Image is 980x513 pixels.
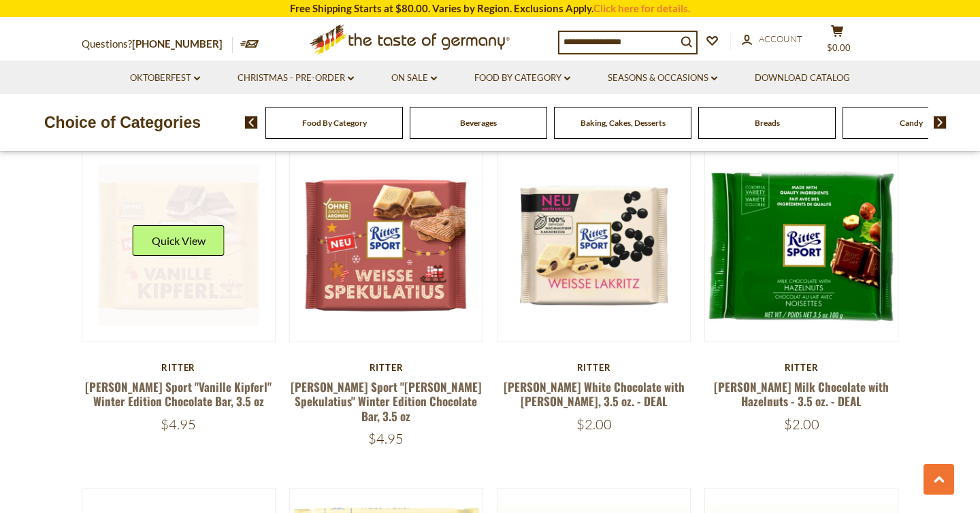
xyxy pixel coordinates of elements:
[900,118,923,128] a: Candy
[581,118,666,128] a: Baking, Cakes, Desserts
[85,378,272,410] a: [PERSON_NAME] Sport "Vanille Kipferl" Winter Edition Chocolate Bar, 3.5 oz
[130,71,200,86] a: Oktoberfest
[132,37,223,50] a: [PHONE_NUMBER]
[827,42,851,53] span: $0.00
[934,116,947,129] img: next arrow
[784,416,819,433] span: $2.00
[245,116,258,129] img: previous arrow
[290,149,483,342] img: Ritter
[576,416,612,433] span: $2.00
[742,32,802,47] a: Account
[368,430,404,447] span: $4.95
[133,225,225,256] button: Quick View
[497,362,691,373] div: Ritter
[238,71,354,86] a: Christmas - PRE-ORDER
[391,71,437,86] a: On Sale
[714,378,889,410] a: [PERSON_NAME] Milk Chocolate with Hazelnuts - 3.5 oz. - DEAL
[704,362,898,373] div: Ritter
[161,416,196,433] span: $4.95
[759,33,802,44] span: Account
[82,149,275,342] img: Ritter
[82,362,276,373] div: Ritter
[755,118,780,128] a: Breads
[291,378,482,425] a: [PERSON_NAME] Sport "[PERSON_NAME] Spekulatius" Winter Edition Chocolate Bar, 3.5 oz
[289,362,483,373] div: Ritter
[497,149,690,342] img: Ritter
[302,118,367,128] a: Food By Category
[460,118,497,128] a: Beverages
[705,149,898,342] img: Ritter
[608,71,717,86] a: Seasons & Occasions
[755,71,850,86] a: Download Catalog
[474,71,570,86] a: Food By Category
[504,378,685,410] a: [PERSON_NAME] White Chocolate with [PERSON_NAME], 3.5 oz. - DEAL
[817,24,857,59] button: $0.00
[593,2,690,14] a: Click here for details.
[82,35,233,53] p: Questions?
